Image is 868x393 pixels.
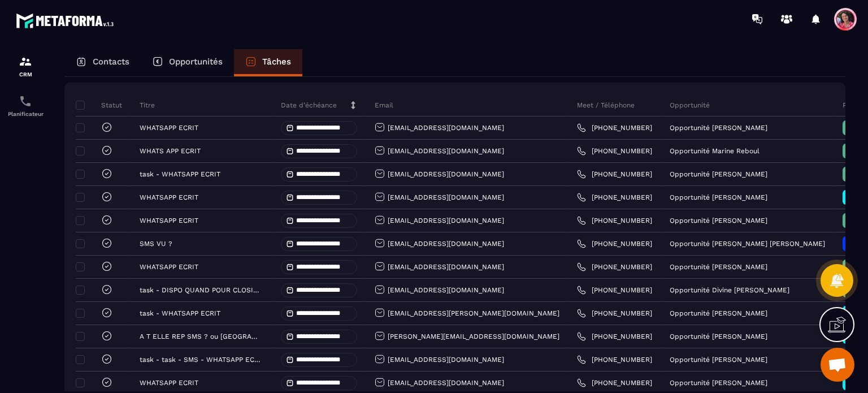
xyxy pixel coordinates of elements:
[670,332,767,340] p: Opportunité [PERSON_NAME]
[262,57,291,67] p: Tâches
[79,101,122,110] p: Statut
[16,10,118,31] img: logo
[577,332,652,341] a: [PHONE_NUMBER]
[140,147,201,155] p: WHATS APP ECRIT
[843,101,862,110] p: Phase
[140,309,220,317] p: task - WHATSAPP ECRIT
[3,111,48,117] p: Planificateur
[140,217,198,224] p: WHATSAPP ECRIT
[140,356,261,364] p: task - task - SMS - WHATSAPP ECRIT
[577,101,635,110] p: Meet / Téléphone
[577,123,652,132] a: [PHONE_NUMBER]
[140,240,172,248] p: SMS VU ?
[577,193,652,202] a: [PHONE_NUMBER]
[670,193,767,201] p: Opportunité [PERSON_NAME]
[141,49,234,76] a: Opportunités
[140,193,198,201] p: WHATSAPP ECRIT
[19,94,32,108] img: scheduler
[3,46,48,86] a: formationformationCRM
[140,170,220,178] p: task - WHATSAPP ECRIT
[670,217,767,224] p: Opportunité [PERSON_NAME]
[577,355,652,364] a: [PHONE_NUMBER]
[169,57,223,67] p: Opportunités
[281,101,337,110] p: Date d’échéance
[375,101,393,110] p: Email
[577,286,652,295] a: [PHONE_NUMBER]
[577,309,652,318] a: [PHONE_NUMBER]
[140,101,155,110] p: Titre
[577,239,652,248] a: [PHONE_NUMBER]
[670,240,825,248] p: Opportunité [PERSON_NAME] [PERSON_NAME]
[3,86,48,126] a: schedulerschedulerPlanificateur
[670,379,767,387] p: Opportunité [PERSON_NAME]
[670,263,767,271] p: Opportunité [PERSON_NAME]
[140,124,198,132] p: WHATSAPP ECRIT
[670,147,759,155] p: Opportunité Marine Reboul
[140,332,261,340] p: A T ELLE REP SMS ? ou [GEOGRAPHIC_DATA]?
[577,378,652,387] a: [PHONE_NUMBER]
[234,49,302,76] a: Tâches
[577,146,652,156] a: [PHONE_NUMBER]
[670,286,789,294] p: Opportunité Divine [PERSON_NAME]
[19,55,32,68] img: formation
[140,286,261,294] p: task - DISPO QUAND POUR CLOSING?
[140,379,198,387] p: WHATSAPP ECRIT
[670,309,767,317] p: Opportunité [PERSON_NAME]
[64,49,141,76] a: Contacts
[577,170,652,179] a: [PHONE_NUMBER]
[577,262,652,271] a: [PHONE_NUMBER]
[670,101,710,110] p: Opportunité
[670,170,767,178] p: Opportunité [PERSON_NAME]
[3,71,48,77] p: CRM
[577,216,652,225] a: [PHONE_NUMBER]
[821,348,854,382] div: Ouvrir le chat
[670,356,767,364] p: Opportunité [PERSON_NAME]
[93,57,129,67] p: Contacts
[140,263,198,271] p: WHATSAPP ECRIT
[670,124,767,132] p: Opportunité [PERSON_NAME]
